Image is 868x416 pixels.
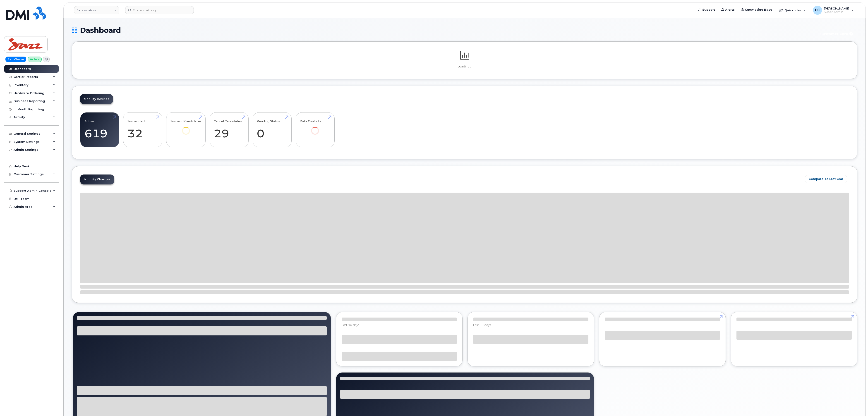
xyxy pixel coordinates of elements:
a: Data Conflicts [300,115,330,141]
button: Customer Card [817,30,857,38]
a: Suspended 32 [127,115,158,145]
a: Pending Status 0 [257,115,287,145]
a: Active 619 [84,115,115,145]
a: Mobility Devices [80,94,113,104]
span: Compare To Last Year [809,177,843,181]
button: Compare To Last Year [805,175,847,183]
p: Loading... [80,65,849,69]
a: Cancel Candidates 29 [214,115,244,145]
a: Suspend Candidates [170,115,201,141]
h1: Dashboard [72,26,814,34]
a: Mobility Charges [80,175,114,184]
span: Last 90 days [473,323,491,327]
span: Last 90 days [342,323,359,327]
